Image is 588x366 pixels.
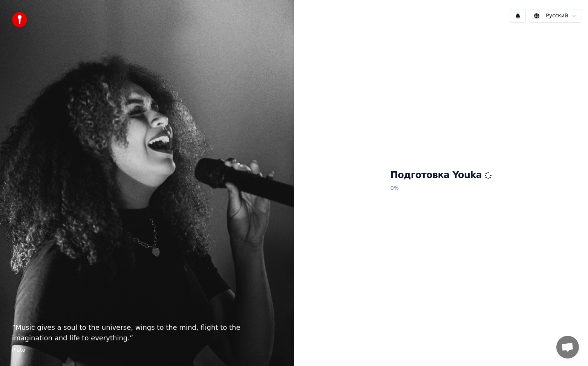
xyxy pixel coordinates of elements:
[390,181,492,195] p: 0 %
[12,322,282,343] p: “ Music gives a soul to the universe, wings to the mind, flight to the imagination and life to ev...
[556,336,579,358] div: Открытый чат
[12,346,282,354] footer: Plato
[12,12,27,27] img: youka
[390,169,492,181] h1: Подготовка Youka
